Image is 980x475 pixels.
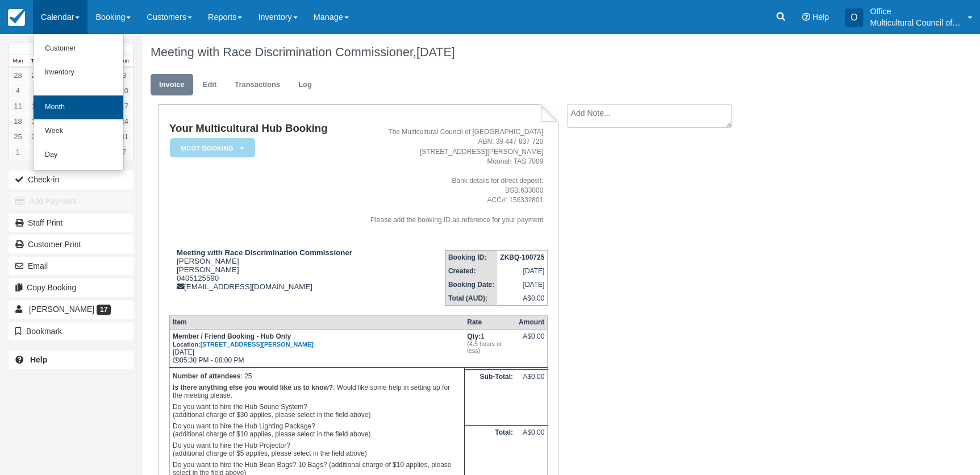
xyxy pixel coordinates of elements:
a: Transactions [226,74,289,96]
div: [PERSON_NAME] [PERSON_NAME] 0405125590 [EMAIL_ADDRESS][DOMAIN_NAME] [169,248,359,291]
a: 19 [27,114,44,129]
a: Day [34,143,123,167]
p: Do you want to hire the Hub Projector? (additional charge of $5 applies, please select in the fie... [173,440,461,459]
b: Help [30,355,47,364]
a: 3 [115,68,133,83]
a: MCOT Booking [169,137,251,159]
a: Log [290,74,320,96]
a: Edit [194,74,225,96]
strong: Is there anything else you would like us to know? [173,384,333,391]
div: O [845,9,863,27]
button: Check-in [9,170,134,189]
strong: ZKBQ-100725 [500,253,544,261]
p: Multicultural Council of [GEOGRAPHIC_DATA] [870,17,961,28]
span: [PERSON_NAME] [29,305,94,314]
a: 2 [27,144,44,160]
a: 5 [27,83,44,98]
a: [STREET_ADDRESS][PERSON_NAME] [201,341,314,348]
a: 11 [9,98,27,114]
p: Office [870,6,961,17]
a: 12 [27,98,44,114]
button: Add Payment [9,192,134,210]
a: [PERSON_NAME] 17 [9,300,134,318]
p: : 25 [173,370,461,382]
a: Customer [34,37,123,61]
th: Mon [9,55,27,68]
p: Do you want to hire the Hub Lighting Package? (additional charge of $10 applies, please select in... [173,420,461,440]
a: 10 [115,83,133,98]
th: Amount [516,315,548,329]
p: Do you want to hire the Hub Sound System? (additional charge of $30 applies, please select in the... [173,401,461,420]
th: Booking ID: [445,250,497,264]
span: Help [812,13,829,22]
th: Sun [115,55,133,68]
a: 17 [115,98,133,114]
a: Inventory [34,61,123,85]
em: MCOT Booking [170,138,255,158]
a: Month [34,95,123,119]
a: 25 [9,129,27,144]
a: Customer Print [9,235,134,253]
em: (4.5 hours or less) [467,340,513,354]
th: Tue [27,55,44,68]
td: [DATE] [497,264,548,278]
span: [DATE] [416,45,455,59]
a: 24 [115,114,133,129]
a: Help [9,351,134,369]
th: Item [169,315,464,329]
address: The Multicultural Council of [GEOGRAPHIC_DATA] ABN: 39 447 837 720 [STREET_ADDRESS][PERSON_NAME] ... [364,127,543,224]
td: [DATE] 05:30 PM - 08:00 PM [169,329,464,367]
div: A$0.00 [519,332,544,349]
a: Staff Print [9,214,134,232]
button: Email [9,257,134,275]
td: 1 [464,329,516,367]
a: Week [34,119,123,143]
small: Location: [173,341,314,348]
i: Help [802,13,810,21]
td: A$0.00 [497,291,548,306]
a: 4 [9,83,27,98]
a: 18 [9,114,27,129]
td: [DATE] [497,278,548,291]
a: 7 [115,144,133,160]
strong: Qty [467,332,481,340]
p: : Would like some help in setting up for the meeting please. [173,382,461,401]
span: 17 [97,305,111,315]
th: Sub-Total: [464,369,516,426]
button: Copy Booking [9,278,134,297]
strong: Meeting with Race Discrimination Commissioner [177,248,352,257]
a: 31 [115,129,133,144]
td: A$0.00 [516,369,548,426]
th: Created: [445,264,497,278]
strong: Member / Friend Booking - Hub Only [173,332,314,348]
strong: Number of attendees [173,372,240,380]
a: 28 [9,68,27,83]
ul: Calendar [33,34,124,170]
a: 29 [27,68,44,83]
th: Total (AUD): [445,291,497,306]
th: Booking Date: [445,278,497,291]
a: 1 [9,144,27,160]
a: 26 [27,129,44,144]
h1: Meeting with Race Discrimination Commissioner, [151,45,869,59]
a: Invoice [151,74,193,96]
th: Rate [464,315,516,329]
h1: Your Multicultural Hub Booking [169,123,359,135]
button: Bookmark [9,322,134,340]
img: checkfront-main-nav-mini-logo.png [8,9,25,26]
